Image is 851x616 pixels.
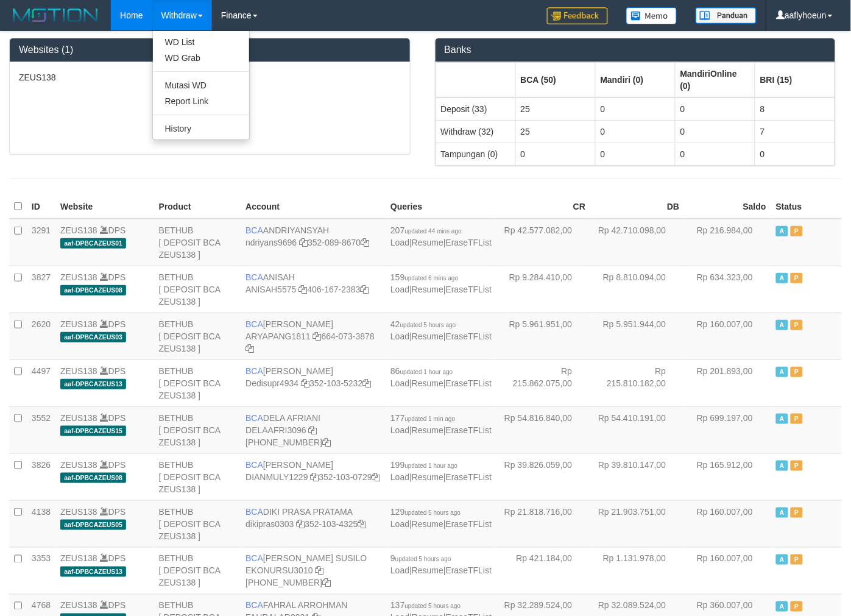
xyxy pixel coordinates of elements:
[27,313,55,359] td: 2620
[19,44,401,55] h3: Websites (1)
[776,554,788,565] span: Active
[390,472,409,482] a: Load
[685,219,771,266] td: Rp 216.984,00
[60,366,97,376] a: ZEUS138
[390,507,492,529] span: | |
[153,50,249,66] a: WD Grab
[55,313,154,359] td: DPS
[400,322,456,328] span: updated 5 hours ago
[436,143,515,165] td: Tampungan (0)
[390,460,492,482] span: | |
[311,472,319,482] a: Copy DIANMULY1229 to clipboard
[245,472,308,482] a: DIANMULY1229
[245,378,298,388] a: Dedisupr4934
[241,547,386,594] td: [PERSON_NAME] SUSILO [PHONE_NUMBER]
[496,453,590,500] td: Rp 39.826.059,00
[590,219,684,266] td: Rp 42.710.098,00
[446,378,492,388] a: EraseTFList
[776,414,788,424] span: Active
[390,378,409,388] a: Load
[390,554,451,564] span: 9
[390,507,461,517] span: 129
[245,507,263,517] span: BCA
[755,97,835,121] td: 8
[405,275,459,281] span: updated 6 mins ago
[412,472,443,482] a: Resume
[390,554,492,576] span: | |
[776,320,788,330] span: Active
[696,7,757,24] img: panduan.png
[9,6,102,24] img: MOTION_logo.png
[245,519,294,529] a: dikipras0303
[626,7,677,24] img: Button%20Memo.svg
[60,567,126,577] span: aaf-DPBCAZEUS13
[245,344,254,353] a: Copy 6640733878 to clipboard
[496,313,590,359] td: Rp 5.961.951,00
[436,120,515,143] td: Withdraw (32)
[27,453,55,500] td: 3826
[60,426,126,436] span: aaf-DPBCAZEUS15
[685,313,771,359] td: Rp 160.007,00
[60,332,126,342] span: aaf-DPBCAZEUS03
[436,62,515,97] th: Group: activate to sort column ascending
[595,143,675,165] td: 0
[60,460,97,470] a: ZEUS138
[446,519,492,529] a: EraseTFList
[405,228,462,235] span: updated 44 mins ago
[60,507,97,517] a: ZEUS138
[390,413,455,423] span: 177
[547,7,608,24] img: Feedback.jpg
[245,272,263,282] span: BCA
[685,547,771,594] td: Rp 160.007,00
[245,366,263,376] span: BCA
[755,120,835,143] td: 7
[412,566,443,576] a: Resume
[791,461,803,471] span: Paused
[27,359,55,406] td: 4497
[590,359,684,406] td: Rp 215.810.182,00
[60,554,97,564] a: ZEUS138
[386,195,496,219] th: Queries
[154,219,241,266] td: BETHUB [ DEPOSIT BCA ZEUS138 ]
[446,425,492,435] a: EraseTFList
[595,97,675,121] td: 0
[301,378,309,388] a: Copy Dedisupr4934 to clipboard
[405,509,461,516] span: updated 5 hours ago
[390,601,461,611] span: 137
[154,266,241,313] td: BETHUB [ DEPOSIT BCA ZEUS138 ]
[241,219,386,266] td: ANDRIYANSYAH 352-089-8670
[445,44,827,55] h3: Banks
[390,460,457,470] span: 199
[791,273,803,283] span: Paused
[685,406,771,453] td: Rp 699.197,00
[412,331,443,341] a: Resume
[299,238,308,247] a: Copy ndriyans9696 to clipboard
[60,413,97,423] a: ZEUS138
[595,62,675,97] th: Group: activate to sort column ascending
[245,225,263,235] span: BCA
[297,519,305,529] a: Copy dikipras0303 to clipboard
[153,77,249,93] a: Mutasi WD
[791,414,803,424] span: Paused
[791,367,803,377] span: Paused
[776,508,788,518] span: Active
[390,366,492,388] span: | |
[595,120,675,143] td: 0
[685,195,771,219] th: Saldo
[245,319,263,329] span: BCA
[412,238,443,247] a: Resume
[241,500,386,547] td: DIKI PRASA PRATAMA 352-103-4325
[515,120,595,143] td: 25
[390,319,492,341] span: | |
[60,601,97,611] a: ZEUS138
[446,285,492,294] a: EraseTFList
[245,460,263,470] span: BCA
[791,601,803,612] span: Paused
[496,359,590,406] td: Rp 215.862.075,00
[515,62,595,97] th: Group: activate to sort column ascending
[313,331,322,341] a: Copy ARYAPANG1811 to clipboard
[241,406,386,453] td: DELA AFRIANI [PHONE_NUMBER]
[675,62,755,97] th: Group: activate to sort column ascending
[27,500,55,547] td: 4138
[154,406,241,453] td: BETHUB [ DEPOSIT BCA ZEUS138 ]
